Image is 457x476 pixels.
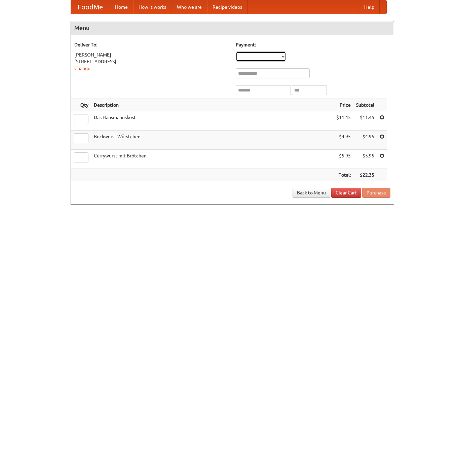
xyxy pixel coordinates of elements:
[334,111,353,131] td: $11.45
[133,0,172,14] a: How it works
[74,41,229,48] h5: Deliver To:
[110,0,133,14] a: Home
[331,188,361,198] a: Clear Cart
[353,111,377,131] td: $11.45
[74,66,90,71] a: Change
[353,150,377,169] td: $5.95
[334,131,353,150] td: $4.95
[362,188,390,198] button: Purchase
[334,169,353,181] th: Total:
[172,0,207,14] a: Who we are
[71,99,91,111] th: Qty
[359,0,380,14] a: Help
[207,0,247,14] a: Recipe videos
[353,131,377,150] td: $4.95
[293,188,330,198] a: Back to Menu
[91,111,334,131] td: Das Hausmannskost
[71,21,394,35] h4: Menu
[334,150,353,169] td: $5.95
[91,99,334,111] th: Description
[353,99,377,111] th: Subtotal
[353,169,377,181] th: $22.35
[74,58,229,65] div: [STREET_ADDRESS]
[334,99,353,111] th: Price
[236,41,390,48] h5: Payment:
[74,51,229,58] div: [PERSON_NAME]
[91,150,334,169] td: Currywurst mit Brötchen
[91,131,334,150] td: Bockwurst Würstchen
[71,0,110,14] a: FoodMe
